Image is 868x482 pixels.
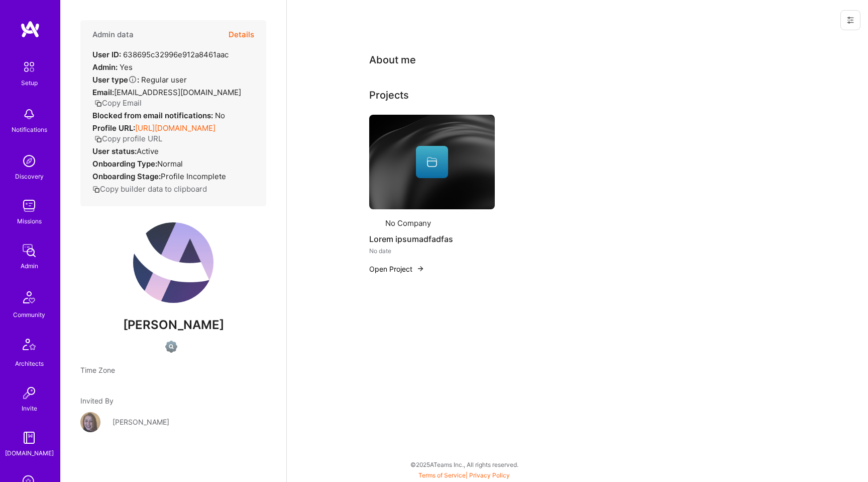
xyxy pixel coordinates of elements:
[113,417,169,427] div: [PERSON_NAME]
[92,184,207,194] button: Copy builder data to clipboard
[94,133,162,144] button: Copy profile URL
[165,341,177,353] img: Not Scrubbed
[19,428,39,448] img: guide book
[161,172,226,181] span: Profile Incomplete
[94,135,102,143] i: icon Copy
[418,471,510,479] span: |
[80,396,114,405] span: Invited By
[157,159,183,169] span: normal
[133,222,213,303] img: User Avatar
[17,334,41,358] img: Architects
[13,309,45,320] div: Community
[80,412,266,432] a: User Avatar[PERSON_NAME]
[114,88,241,97] span: [EMAIL_ADDRESS][DOMAIN_NAME]
[19,383,39,403] img: Invite
[92,30,134,39] h4: Admin data
[137,146,159,156] span: Active
[80,317,266,333] span: [PERSON_NAME]
[94,100,102,107] i: icon Copy
[94,98,142,108] button: Copy Email
[135,123,215,133] a: [URL][DOMAIN_NAME]
[385,218,431,228] div: No Company
[15,171,44,182] div: Discovery
[418,471,466,479] a: Terms of Service
[369,115,495,209] img: cover
[17,216,42,226] div: Missions
[19,151,39,171] img: discovery
[92,74,187,85] div: Regular user
[19,240,39,261] img: admin teamwork
[92,62,118,72] strong: Admin:
[369,217,381,229] img: Company logo
[15,358,44,369] div: Architects
[21,261,38,271] div: Admin
[369,232,495,246] h4: Lorem ipsumadfadfas
[369,52,416,67] div: About me
[92,75,139,85] strong: User type :
[369,88,409,103] div: Projects
[369,264,424,274] button: Open Project
[92,49,229,60] div: 638695c32996e912a8461aac
[22,403,37,414] div: Invite
[369,246,495,256] div: No date
[19,56,40,77] img: setup
[92,50,121,59] strong: User ID:
[60,452,868,477] div: © 2025 ATeams Inc., All rights reserved.
[469,471,510,479] a: Privacy Policy
[128,75,137,84] i: Help
[20,20,40,38] img: logo
[80,366,115,374] span: Time Zone
[92,172,161,181] strong: Onboarding Stage:
[229,20,254,49] button: Details
[92,111,215,120] strong: Blocked from email notifications:
[92,186,100,193] i: icon Copy
[92,110,225,121] div: No
[92,62,133,72] div: Yes
[19,104,39,124] img: bell
[21,77,38,88] div: Setup
[92,123,135,133] strong: Profile URL:
[416,265,424,273] img: arrow-right
[92,88,114,97] strong: Email:
[92,146,137,156] strong: User status:
[80,412,100,432] img: User Avatar
[5,448,54,458] div: [DOMAIN_NAME]
[17,285,41,309] img: Community
[12,124,47,135] div: Notifications
[19,196,39,216] img: teamwork
[92,159,157,169] strong: Onboarding Type:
